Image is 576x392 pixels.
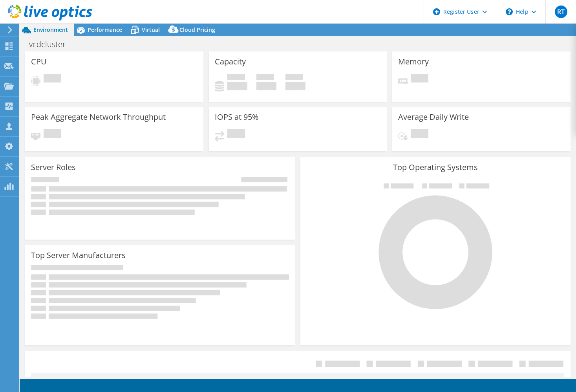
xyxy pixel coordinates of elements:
h3: Memory [398,57,429,66]
h4: 0 GiB [227,82,247,90]
h3: CPU [31,57,47,66]
span: Pending [227,129,245,140]
span: Pending [44,129,61,140]
span: Cloud Pricing [179,26,215,33]
span: Used [227,74,245,82]
h4: 0 GiB [256,82,276,90]
h3: Top Server Manufacturers [31,251,126,260]
span: Pending [411,74,428,84]
h4: 0 GiB [285,82,305,90]
h3: Top Operating Systems [306,163,564,172]
svg: \n [506,8,513,15]
span: Pending [44,74,61,84]
span: Performance [88,26,122,33]
h3: Capacity [215,57,246,66]
span: Total [285,74,303,82]
span: Pending [411,129,428,140]
h3: Average Daily Write [398,113,469,121]
span: Free [256,74,274,82]
span: RT [555,5,567,18]
h1: vcdcluster [26,40,78,49]
h3: IOPS at 95% [215,113,259,121]
span: Virtual [142,26,160,33]
h3: Peak Aggregate Network Throughput [31,113,166,121]
span: Environment [33,26,68,33]
h3: Server Roles [31,163,76,172]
